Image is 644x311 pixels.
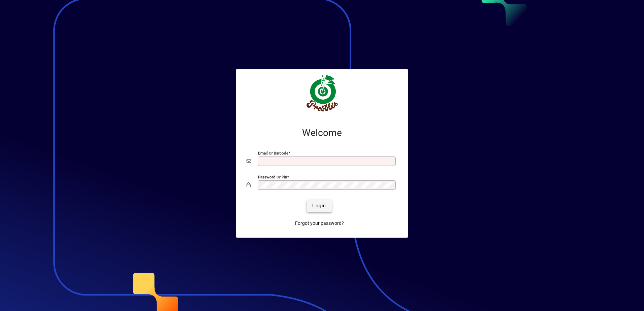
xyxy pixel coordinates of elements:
[292,217,347,230] a: Forgot your password?
[247,127,397,139] h2: Welcome
[295,220,344,227] span: Forgot your password?
[307,200,331,212] button: Login
[258,150,288,155] mat-label: Email or Barcode
[258,174,287,179] mat-label: Password or Pin
[312,202,326,209] span: Login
